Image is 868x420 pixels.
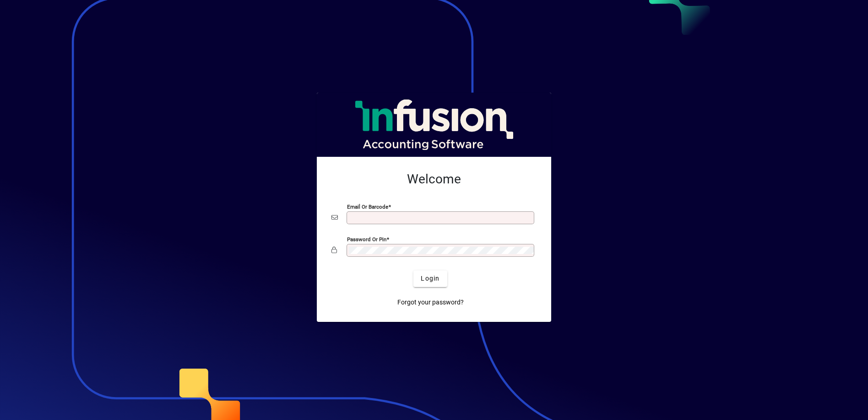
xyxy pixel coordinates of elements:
[421,274,439,283] span: Login
[394,294,467,311] a: Forgot your password?
[413,271,447,287] button: Login
[347,236,386,242] mat-label: Password or Pin
[331,171,537,187] h2: Welcome
[397,298,464,307] span: Forgot your password?
[347,203,388,210] mat-label: Email or Barcode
